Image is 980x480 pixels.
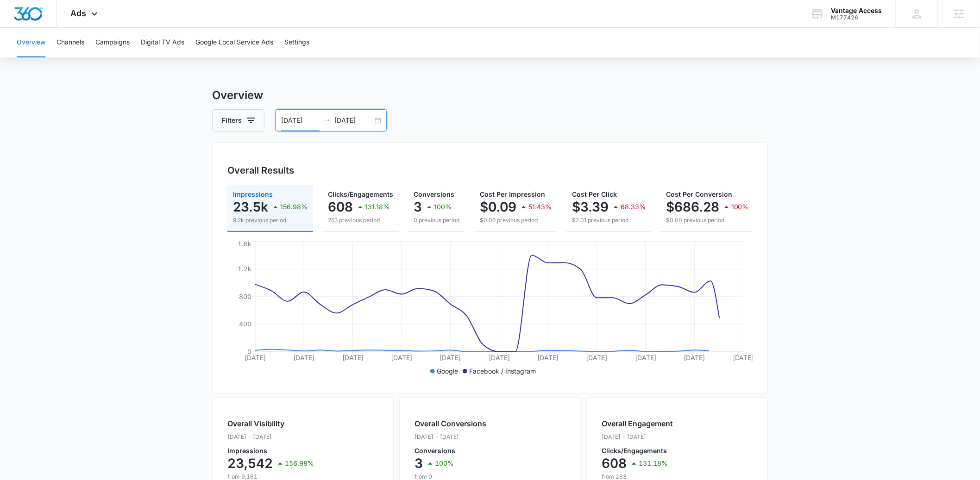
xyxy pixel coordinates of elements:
button: Channels [57,28,84,57]
input: Start date [281,115,320,125]
h3: Overview [212,87,768,104]
p: Impressions [227,448,314,454]
tspan: [DATE] [733,354,754,362]
p: 68.33% [621,204,646,210]
button: Filters [212,109,264,131]
h2: Overall Visibility [227,418,314,429]
p: $3.39 [572,199,609,214]
p: 131.18% [365,204,389,210]
p: 23.5k [233,199,268,214]
p: $0.09 [480,199,516,214]
p: 51.43% [528,204,552,210]
span: to [323,117,331,124]
p: $686.28 [666,199,719,214]
tspan: 800 [239,293,251,300]
tspan: 1.2k [238,265,251,273]
tspan: [DATE] [684,354,705,362]
tspan: [DATE] [635,354,656,362]
span: Clicks/Engagements [328,190,393,198]
span: Cost Per Impression [480,190,545,198]
tspan: [DATE] [293,354,314,362]
span: Impressions [233,190,273,198]
p: 9.2k previous period [233,216,308,224]
p: 263 previous period [328,216,393,224]
button: Overview [17,28,45,57]
p: 3 [414,199,422,214]
p: Conversions [415,448,486,454]
button: Digital TV Ads [141,28,184,57]
p: 608 [328,199,353,214]
h2: Overall Engagement [602,418,673,429]
h3: Overall Results [227,163,294,177]
tspan: 400 [239,320,251,328]
p: 100% [434,204,452,210]
p: [DATE] - [DATE] [602,433,673,441]
p: Google [437,366,458,376]
span: Ads [71,8,87,18]
p: 100% [731,204,749,210]
p: $0.06 previous period [480,216,552,224]
span: Cost Per Click [572,190,617,198]
p: [DATE] - [DATE] [415,433,486,441]
span: Cost Per Conversion [666,190,732,198]
tspan: [DATE] [586,354,608,362]
h2: Overall Conversions [415,418,486,429]
tspan: [DATE] [489,354,510,362]
button: Settings [284,28,309,57]
p: 156.98% [280,204,308,210]
p: 131.18% [639,460,668,467]
p: 0 previous period [414,216,459,224]
button: Campaigns [95,28,130,57]
tspan: [DATE] [440,354,461,362]
tspan: 1.6k [238,240,251,248]
p: 156.98% [285,460,314,467]
p: $0.00 previous period [666,216,749,224]
span: Conversions [414,190,454,198]
tspan: [DATE] [537,354,559,362]
p: $2.01 previous period [572,216,646,224]
p: 608 [602,456,627,471]
tspan: 0 [247,348,251,355]
p: [DATE] - [DATE] [227,433,314,441]
p: 100% [435,460,454,467]
p: 23,542 [227,456,273,471]
input: End date [334,115,373,125]
div: account id [831,14,882,21]
tspan: [DATE] [245,354,266,362]
p: Clicks/Engagements [602,448,673,454]
tspan: [DATE] [391,354,412,362]
button: Google Local Service Ads [195,28,273,57]
span: swap-right [323,117,331,124]
p: Facebook / Instagram [469,366,536,376]
div: account name [831,7,882,14]
tspan: [DATE] [342,354,364,362]
p: 3 [415,456,423,471]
